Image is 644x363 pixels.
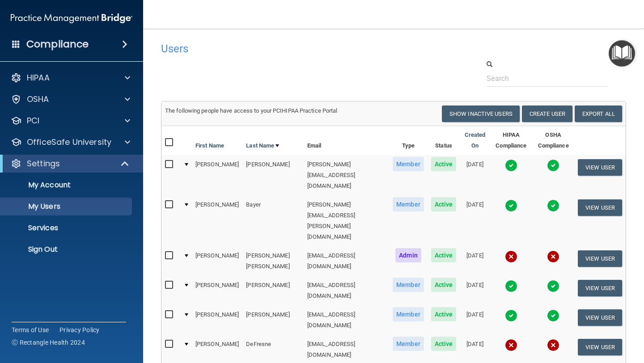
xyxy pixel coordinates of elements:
[393,157,424,171] span: Member
[11,158,130,169] a: Settings
[192,246,242,276] td: [PERSON_NAME]
[431,248,457,262] span: Active
[431,278,457,292] span: Active
[547,199,559,212] img: tick.e7d51cea.svg
[505,280,517,292] img: tick.e7d51cea.svg
[578,339,622,355] button: View User
[393,307,424,321] span: Member
[490,126,533,155] th: HIPAA Compliance
[165,107,338,114] span: The following people have access to your PCIHIPAA Practice Portal
[6,224,128,232] p: Services
[547,159,559,172] img: tick.e7d51cea.svg
[547,250,559,263] img: cross.ca9f0e7f.svg
[304,246,389,276] td: [EMAIL_ADDRESS][DOMAIN_NAME]
[505,339,517,351] img: cross.ca9f0e7f.svg
[27,115,39,126] p: PCI
[578,159,622,176] button: View User
[431,337,457,351] span: Active
[460,195,490,246] td: [DATE]
[12,325,49,334] a: Terms of Use
[463,130,486,151] a: Created On
[6,245,128,254] p: Sign Out
[304,195,389,246] td: [PERSON_NAME][EMAIL_ADDRESS][PERSON_NAME][DOMAIN_NAME]
[192,155,242,195] td: [PERSON_NAME]
[505,309,517,322] img: tick.e7d51cea.svg
[460,246,490,276] td: [DATE]
[59,325,100,334] a: Privacy Policy
[578,250,622,267] button: View User
[547,309,559,322] img: tick.e7d51cea.svg
[389,126,428,155] th: Type
[487,70,607,87] input: Search
[431,197,457,211] span: Active
[304,276,389,305] td: [EMAIL_ADDRESS][DOMAIN_NAME]
[393,337,424,351] span: Member
[304,305,389,335] td: [EMAIL_ADDRESS][DOMAIN_NAME]
[11,9,132,27] img: PMB logo
[575,106,622,122] a: Export All
[505,250,517,263] img: cross.ca9f0e7f.svg
[242,155,304,195] td: [PERSON_NAME]
[161,43,427,55] h4: Users
[242,276,304,305] td: [PERSON_NAME]
[428,126,460,155] th: Status
[532,126,574,155] th: OSHA Compliance
[11,137,130,148] a: OfficeSafe University
[431,157,457,171] span: Active
[505,159,517,172] img: tick.e7d51cea.svg
[242,305,304,335] td: [PERSON_NAME]
[192,195,242,246] td: [PERSON_NAME]
[242,246,304,276] td: [PERSON_NAME] [PERSON_NAME]
[11,72,130,83] a: HIPAA
[11,115,130,126] a: PCI
[431,307,457,321] span: Active
[395,248,421,262] span: Admin
[27,158,60,169] p: Settings
[393,278,424,292] span: Member
[12,338,85,347] span: Ⓒ Rectangle Health 2024
[578,309,622,326] button: View User
[505,199,517,212] img: tick.e7d51cea.svg
[27,72,50,83] p: HIPAA
[6,181,128,190] p: My Account
[195,140,224,151] a: First Name
[246,140,279,151] a: Last Name
[27,94,49,105] p: OSHA
[460,276,490,305] td: [DATE]
[442,106,520,122] button: Show Inactive Users
[609,40,635,67] button: Open Resource Center
[460,305,490,335] td: [DATE]
[6,202,128,211] p: My Users
[547,280,559,292] img: tick.e7d51cea.svg
[460,155,490,195] td: [DATE]
[242,195,304,246] td: Bayer
[304,155,389,195] td: [PERSON_NAME][EMAIL_ADDRESS][DOMAIN_NAME]
[304,126,389,155] th: Email
[11,94,130,105] a: OSHA
[393,197,424,211] span: Member
[578,280,622,296] button: View User
[26,38,89,51] h4: Compliance
[547,339,559,351] img: cross.ca9f0e7f.svg
[192,305,242,335] td: [PERSON_NAME]
[27,137,111,148] p: OfficeSafe University
[522,106,572,122] button: Create User
[192,276,242,305] td: [PERSON_NAME]
[578,199,622,216] button: View User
